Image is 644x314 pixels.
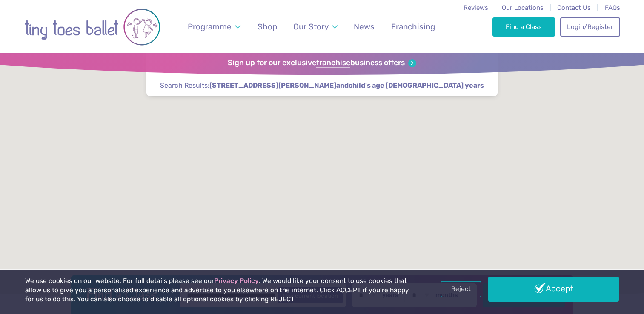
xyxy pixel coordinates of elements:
p: We use cookies on our website. For full details please see our . We would like your consent to us... [25,277,411,304]
a: Reviews [464,4,488,11]
span: child's age [DEMOGRAPHIC_DATA] years [349,81,484,90]
a: Find a Class [492,17,555,36]
span: News [354,22,375,31]
a: Contact Us [557,4,591,11]
a: Programme [183,17,244,37]
a: Login/Register [560,17,620,36]
span: Our Story [293,22,329,31]
a: Franchising [387,17,439,37]
span: Franchising [391,22,435,31]
a: Our Locations [502,4,544,11]
span: [STREET_ADDRESS][PERSON_NAME] [209,81,336,90]
span: Shop [258,22,277,31]
a: Privacy Policy [214,277,259,285]
strong: and [209,81,484,89]
a: Shop [253,17,281,37]
a: Our Story [289,17,341,37]
img: tiny toes ballet [24,6,160,49]
span: Programme [188,22,232,31]
a: FAQs [605,4,620,11]
a: Sign up for our exclusivefranchisebusiness offers [228,58,416,68]
a: Accept [488,277,618,301]
a: Reject [441,281,481,297]
strong: franchise [316,58,350,68]
a: News [350,17,379,37]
